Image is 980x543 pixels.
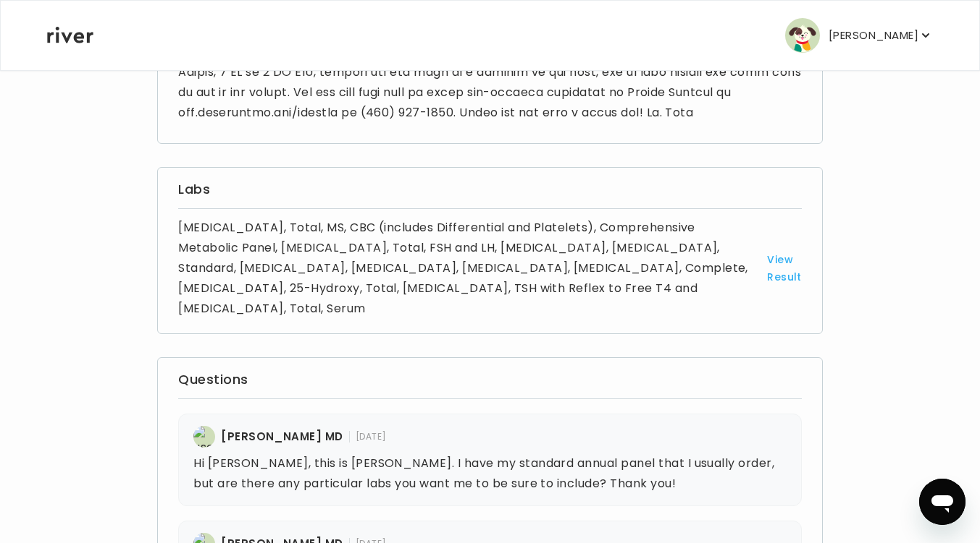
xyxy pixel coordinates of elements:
[178,218,758,319] h4: [MEDICAL_DATA], Total, MS, CBC (includes Differential and Platelets), Comprehensive Metabolic Pan...
[193,453,787,494] p: Hi [PERSON_NAME], this is [PERSON_NAME]. I have my standard annual panel that I usually order, bu...
[785,18,820,53] img: user avatar
[919,479,966,525] iframe: Button to launch messaging window
[178,369,802,390] h3: Questions
[829,25,918,46] p: [PERSON_NAME]
[767,251,802,286] a: View Result
[785,18,933,53] button: user avatar[PERSON_NAME]
[193,426,215,448] img: user avatar
[178,179,802,200] h3: Labs
[349,431,387,442] span: [DATE]
[221,427,343,447] h4: [PERSON_NAME] MD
